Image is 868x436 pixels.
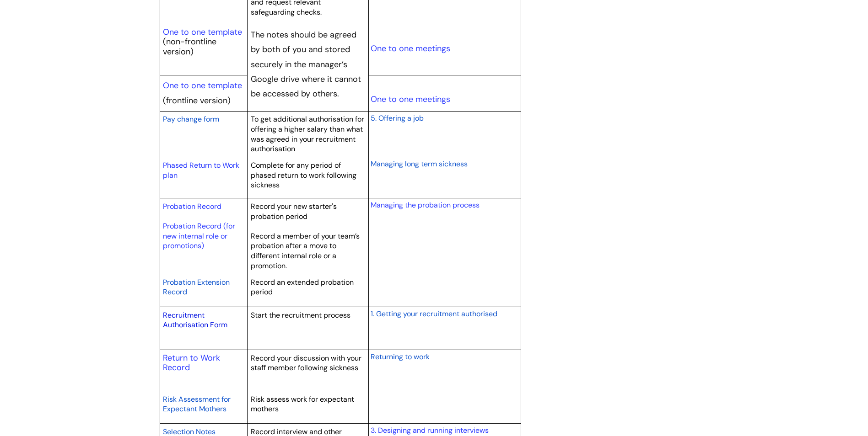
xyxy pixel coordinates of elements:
[251,394,354,414] span: Risk assess work for expectant mothers
[251,310,350,320] span: Start the recruitment process
[371,308,497,319] a: 1. Getting your recruitment authorised
[371,425,489,435] a: 3. Designing and running interviews
[163,310,227,330] a: Recruitment Authorisation Form
[248,24,369,112] td: The notes should be agreed by both of you and stored securely in the manager’s Google drive where...
[251,277,354,297] span: Record an extended probation period
[163,352,220,373] a: Return to Work Record
[163,114,219,124] span: Pay change form
[163,37,244,57] p: (non-frontline version)
[163,277,230,297] span: Probation Extension Record
[163,202,221,211] a: Probation Record
[371,94,450,105] a: One to one meetings
[251,231,360,271] span: Record a member of your team’s probation after a move to different internal role or a promotion.
[251,114,364,154] span: To get additional authorisation for offering a higher salary than what was agreed in your recruit...
[163,80,242,91] a: One to one template
[371,112,424,123] a: 5. Offering a job
[371,309,497,319] span: 1. Getting your recruitment authorised
[163,27,242,37] a: One to one template
[371,352,430,362] span: Returning to work
[163,160,239,180] a: Phased Return to Work plan
[163,393,231,415] a: Risk Assessment for Expectant Mothers
[371,351,430,362] a: Returning to work
[371,113,424,123] span: 5. Offering a job
[251,353,361,373] span: Record your discussion with your staff member following sickness
[163,276,230,298] a: Probation Extension Record
[371,200,480,210] a: Managing the probation process
[163,394,231,414] span: Risk Assessment for Expectant Mothers
[371,43,450,54] a: One to one meetings
[371,159,468,169] span: Managing long term sickness
[251,160,356,190] span: Complete for any period of phased return to work following sickness
[163,221,235,250] a: Probation Record (for new internal role or promotions)
[160,75,248,111] td: (frontline version)
[163,113,219,124] a: Pay change form
[251,202,337,221] span: Record your new starter's probation period
[371,158,468,169] a: Managing long term sickness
